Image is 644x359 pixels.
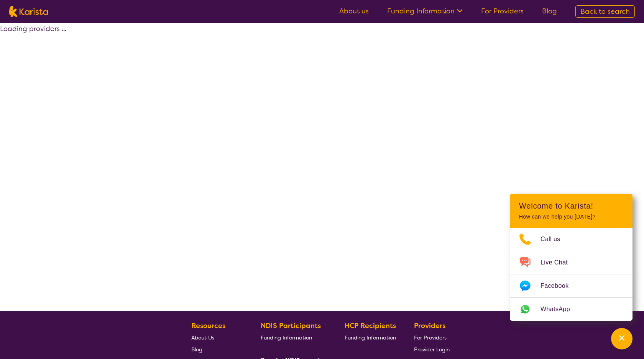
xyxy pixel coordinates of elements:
[387,7,463,16] a: Funding Information
[414,343,450,355] a: Provider Login
[540,280,578,292] span: Facebook
[261,331,327,343] a: Funding Information
[540,304,579,315] span: WhatsApp
[191,343,243,355] a: Blog
[345,331,396,343] a: Funding Information
[261,321,321,330] b: NDIS Participants
[414,334,447,341] span: For Providers
[611,328,632,349] button: Channel Menu
[540,233,570,245] span: Call us
[414,331,450,343] a: For Providers
[542,7,557,16] a: Blog
[414,346,450,353] span: Provider Login
[191,331,243,343] a: About Us
[519,201,623,211] h2: Welcome to Karista!
[9,6,48,17] img: Karista logo
[339,7,369,16] a: About us
[191,321,225,330] b: Resources
[191,346,202,353] span: Blog
[481,7,524,16] a: For Providers
[510,298,632,321] a: Web link opens in a new tab.
[580,7,630,16] span: Back to search
[540,257,577,268] span: Live Chat
[414,321,445,330] b: Providers
[345,334,396,341] span: Funding Information
[191,334,214,341] span: About Us
[345,321,396,330] b: HCP Recipients
[575,5,635,18] a: Back to search
[510,228,632,321] ul: Choose channel
[510,194,632,321] div: Channel Menu
[519,214,623,220] p: How can we help you [DATE]?
[261,334,312,341] span: Funding Information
